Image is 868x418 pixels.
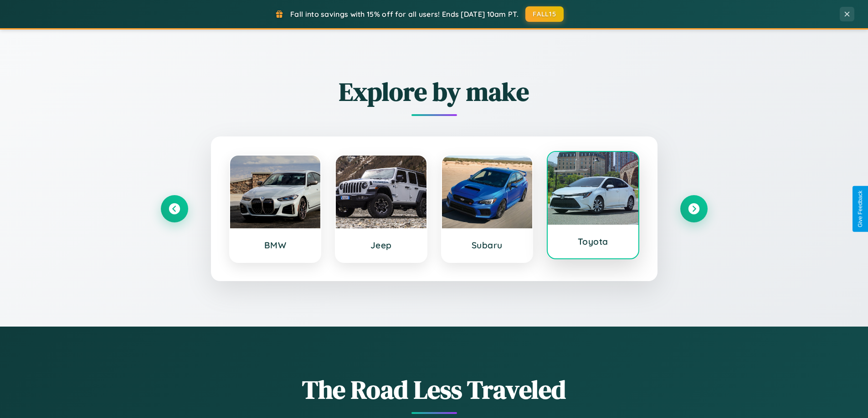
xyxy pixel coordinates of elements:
[451,240,524,251] h3: Subaru
[525,6,564,22] button: FALL15
[161,372,708,407] h1: The Road Less Traveled
[290,10,519,19] span: Fall into savings with 15% off for all users! Ends [DATE] 10am PT.
[345,240,417,251] h3: Jeep
[857,191,863,227] div: Give Feedback
[161,74,708,109] h2: Explore by make
[239,240,312,251] h3: BMW
[557,236,629,247] h3: Toyota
